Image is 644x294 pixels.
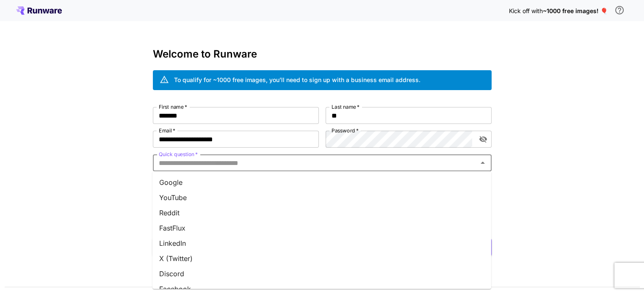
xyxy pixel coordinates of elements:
label: Quick question [159,151,198,158]
li: FastFlux [152,220,491,236]
li: X (Twitter) [152,251,491,266]
h3: Welcome to Runware [153,48,492,60]
button: Close [477,157,489,169]
li: YouTube [152,190,491,205]
li: Discord [152,266,491,281]
li: LinkedIn [152,236,491,251]
div: To qualify for ~1000 free images, you’ll need to sign up with a business email address. [174,75,420,84]
label: Email [159,127,175,134]
span: ~1000 free images! 🎈 [543,7,608,14]
button: In order to qualify for free credit, you need to sign up with a business email address and click ... [611,2,628,19]
button: toggle password visibility [475,132,491,147]
label: Password [332,127,359,134]
label: Last name [332,103,359,110]
label: First name [159,103,187,110]
li: Google [152,175,491,190]
li: Reddit [152,205,491,220]
span: Kick off with [509,7,543,14]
